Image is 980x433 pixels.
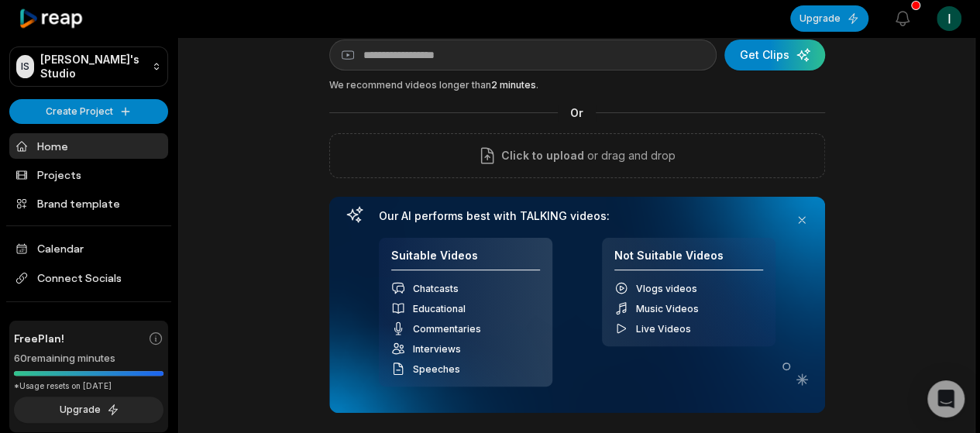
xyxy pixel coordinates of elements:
a: Brand template [9,191,168,216]
h4: Not Suitable Videos [614,249,763,271]
span: Live Videos [636,323,691,335]
span: Click to upload [501,146,584,165]
h3: Our AI performs best with TALKING videos: [379,209,775,223]
div: IS [16,55,34,78]
a: Projects [9,162,168,187]
span: Or [558,105,596,121]
span: Educational [413,303,466,314]
div: 60 remaining minutes [14,351,163,366]
p: [PERSON_NAME]'s Studio [40,53,146,81]
span: Connect Socials [9,264,168,292]
span: Chatcasts [413,283,459,294]
div: We recommend videos longer than . [329,78,825,92]
button: Upgrade [14,397,163,423]
span: 2 minutes [491,79,536,91]
div: *Usage resets on [DATE] [14,380,163,392]
span: Interviews [413,343,461,355]
span: Free Plan! [14,330,64,346]
h4: Suitable Videos [391,249,540,271]
span: Speeches [413,363,460,375]
p: or drag and drop [584,146,676,165]
a: Home [9,133,168,159]
span: Music Videos [636,303,699,314]
div: Open Intercom Messenger [927,380,965,418]
button: Upgrade [790,5,868,32]
button: Get Clips [724,40,825,70]
a: Calendar [9,235,168,261]
span: Vlogs videos [636,283,697,294]
button: Create Project [9,99,168,124]
span: Commentaries [413,323,481,335]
